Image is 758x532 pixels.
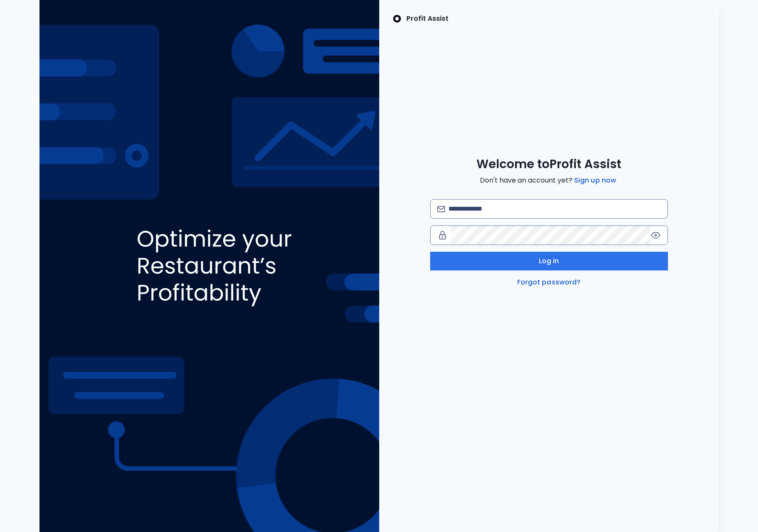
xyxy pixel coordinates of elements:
[393,14,401,24] img: SpotOn Logo
[572,175,618,186] a: Sign up now
[516,277,583,287] a: Forgot password?
[539,256,559,266] span: Log in
[437,206,445,212] img: email
[406,14,448,24] p: Profit Assist
[476,157,621,172] span: Welcome to Profit Assist
[480,175,618,186] span: Don't have an account yet?
[430,252,668,270] button: Log in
